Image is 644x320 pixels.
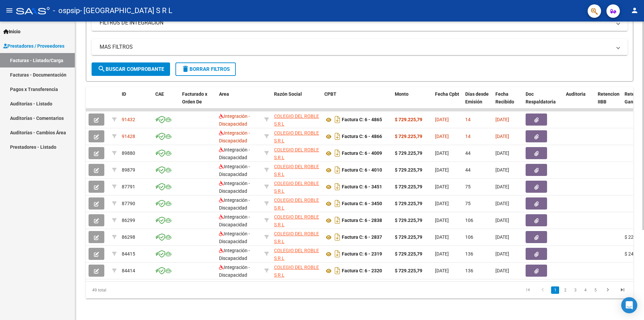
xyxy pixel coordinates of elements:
[274,164,319,177] span: COLEGIO DEL ROBLE S R L
[122,251,135,257] span: 84415
[495,134,509,139] span: [DATE]
[342,151,382,156] strong: Factura C: 6 - 4009
[526,91,556,104] span: Doc Respaldatoria
[153,87,179,117] datatable-header-cell: CAE
[219,113,250,127] span: Integración - Discapacidad
[465,234,473,240] span: 106
[465,184,471,189] span: 75
[435,218,449,223] span: [DATE]
[342,168,382,173] strong: Factura C: 6 - 4010
[122,218,135,223] span: 86299
[274,113,319,127] span: COLEGIO DEL ROBLE S R L
[395,150,422,156] strong: $ 729.225,79
[342,252,382,257] strong: Factura C: 6 - 2319
[274,147,319,160] span: COLEGIO DEL ROBLE S R L
[122,167,135,173] span: 89879
[571,286,579,294] a: 3
[616,286,629,294] a: go to last page
[342,235,382,240] strong: Factura C: 6 - 2837
[621,297,637,313] div: Open Intercom Messenger
[551,286,559,294] a: 1
[179,87,216,117] datatable-header-cell: Facturado x Orden De
[598,91,620,104] span: Retencion IIBB
[274,247,319,261] div: 30695582702
[550,284,560,296] li: page 1
[523,87,563,117] datatable-header-cell: Doc Respaldatoria
[495,234,509,240] span: [DATE]
[463,87,493,117] datatable-header-cell: Días desde Emisión
[219,214,250,227] span: Integración - Discapacidad
[435,201,449,206] span: [DATE]
[561,286,569,294] a: 2
[274,197,319,211] span: COLEGIO DEL ROBLE S R L
[274,264,319,278] div: 30695582702
[219,248,250,261] span: Integración - Discapacidad
[3,42,64,50] span: Prestadores / Proveedores
[181,66,230,72] span: Borrar Filtros
[219,265,250,278] span: Integración - Discapacidad
[435,117,449,122] span: [DATE]
[342,134,382,139] strong: Factura C: 6 - 4866
[219,130,250,143] span: Integración - Discapacidad
[495,268,509,273] span: [DATE]
[395,251,422,257] strong: $ 729.225,79
[219,91,229,97] span: Area
[392,87,432,117] datatable-header-cell: Monto
[395,167,422,173] strong: $ 729.225,79
[274,129,319,143] div: 30695582702
[580,284,590,296] li: page 4
[395,91,409,97] span: Monto
[333,198,342,209] i: Descargar documento
[465,251,473,257] span: 136
[465,117,471,122] span: 14
[495,218,509,223] span: [DATE]
[122,117,135,122] span: 91432
[465,150,471,156] span: 44
[495,201,509,206] span: [DATE]
[98,65,106,73] mat-icon: search
[570,284,580,296] li: page 3
[591,286,599,294] a: 5
[435,184,449,189] span: [DATE]
[333,131,342,142] i: Descargar documento
[581,286,589,294] a: 4
[563,87,595,117] datatable-header-cell: Auditoria
[395,218,422,223] strong: $ 729.225,79
[342,268,382,274] strong: Factura C: 6 - 2320
[395,234,422,240] strong: $ 729.225,79
[435,91,459,97] span: Fecha Cpbt
[333,215,342,226] i: Descargar documento
[274,230,319,244] div: 30695582702
[333,165,342,175] i: Descargar documento
[182,91,207,104] span: Facturado x Orden De
[465,134,471,139] span: 14
[274,180,319,194] div: 30695582702
[53,3,80,18] span: - ospsip
[219,197,250,211] span: Integración - Discapacidad
[98,66,164,72] span: Buscar Comprobante
[495,251,509,257] span: [DATE]
[122,234,135,240] span: 86298
[274,112,319,127] div: 30695582702
[92,39,628,55] mat-expansion-panel-header: MAS FILTROS
[435,134,449,139] span: [DATE]
[274,214,319,227] span: COLEGIO DEL ROBLE S R L
[119,87,153,117] datatable-header-cell: ID
[122,268,135,273] span: 84414
[595,87,622,117] datatable-header-cell: Retencion IIBB
[432,87,463,117] datatable-header-cell: Fecha Cpbt
[122,150,135,156] span: 89880
[274,146,319,160] div: 30695582702
[333,232,342,242] i: Descargar documento
[601,286,614,294] a: go to next page
[5,6,13,14] mat-icon: menu
[495,167,509,173] span: [DATE]
[86,282,194,299] div: 49 total
[122,201,135,206] span: 87790
[435,268,449,273] span: [DATE]
[495,150,509,156] span: [DATE]
[333,181,342,192] i: Descargar documento
[219,231,250,244] span: Integración - Discapacidad
[435,150,449,156] span: [DATE]
[122,184,135,189] span: 87791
